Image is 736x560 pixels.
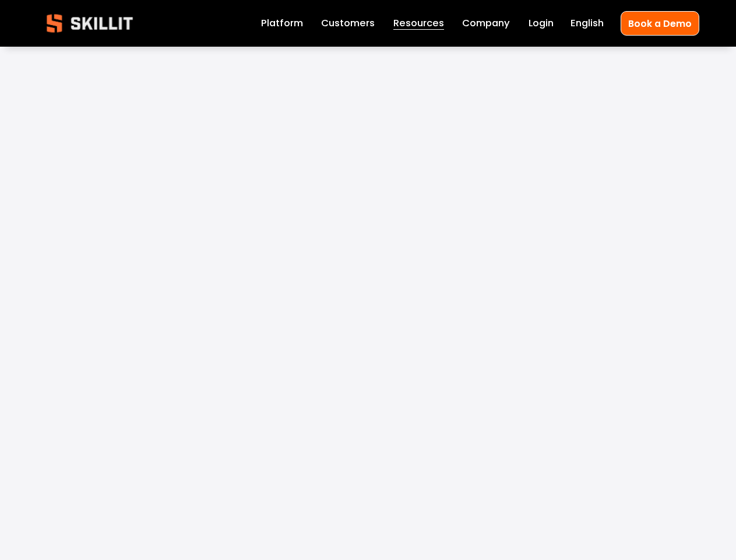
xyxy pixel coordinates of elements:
[321,15,375,32] a: Customers
[571,15,604,32] div: language picker
[261,15,303,32] a: Platform
[462,15,510,32] a: Company
[37,6,143,41] img: Skillit
[393,16,444,31] span: Resources
[571,16,604,31] span: English
[621,11,699,35] a: Book a Demo
[529,15,554,32] a: Login
[393,15,444,32] a: folder dropdown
